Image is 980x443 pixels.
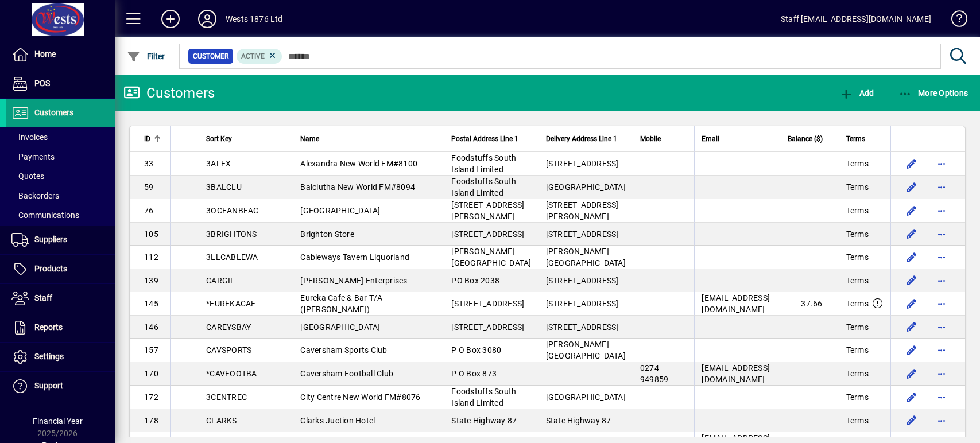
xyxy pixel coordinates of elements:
span: Alexandra New World FM#8100 [300,159,417,168]
span: Caversham Football Club [300,369,393,378]
span: PO Box 2038 [451,276,499,285]
span: Terms [846,158,869,169]
a: Knowledge Base [943,2,966,40]
span: 3CENTREC [206,393,247,402]
a: Payments [6,147,115,166]
span: Name [300,133,319,145]
span: ID [144,133,150,145]
div: Customers [123,84,215,102]
span: [STREET_ADDRESS] [451,322,524,332]
span: Customer [193,50,228,62]
span: Terms [846,275,869,286]
span: Terms [846,298,869,309]
button: Edit [902,364,921,383]
button: Edit [902,411,921,430]
span: Add [839,88,874,98]
a: Reports [6,313,115,342]
span: *EUREKACAF [206,299,256,308]
span: 59 [144,182,154,192]
button: More options [932,201,951,220]
span: POS [34,79,50,88]
span: Financial Year [33,417,83,426]
span: Cableways Tavern Liquorland [300,252,409,262]
span: 0274 949859 [640,363,669,384]
span: Terms [846,415,869,426]
span: Terms [846,344,869,356]
button: Edit [902,225,921,243]
span: CARGIL [206,276,235,285]
a: Products [6,255,115,283]
span: 33 [144,159,154,168]
span: [STREET_ADDRESS] [546,230,619,239]
button: Edit [902,341,921,359]
span: Active [241,52,265,60]
span: 145 [144,299,158,308]
span: 172 [144,393,158,402]
button: Edit [902,388,921,406]
a: Settings [6,343,115,371]
button: More options [932,225,951,243]
span: Mobile [640,133,661,145]
div: ID [144,133,163,145]
button: Edit [902,178,921,196]
button: More options [932,318,951,336]
span: Quotes [11,172,44,181]
span: CLARKS [206,416,237,425]
span: Suppliers [34,235,67,244]
span: 170 [144,369,158,378]
span: [PERSON_NAME][GEOGRAPHIC_DATA] [546,247,626,267]
span: Email [702,133,719,145]
div: Email [702,133,770,145]
span: Terms [846,205,869,216]
a: Quotes [6,166,115,186]
span: Sort Key [206,133,232,145]
span: 146 [144,322,158,332]
div: Name [300,133,437,145]
span: Terms [846,321,869,333]
span: [EMAIL_ADDRESS][DOMAIN_NAME] [702,293,770,314]
button: Edit [902,248,921,266]
span: Foodstuffs South Island Limited [451,153,516,174]
mat-chip: Activation Status: Active [237,49,282,64]
span: P O Box 3080 [451,345,501,355]
button: Edit [902,154,921,173]
span: [GEOGRAPHIC_DATA] [546,182,626,192]
span: [STREET_ADDRESS] [546,322,619,332]
span: 3BRIGHTONS [206,230,257,239]
span: [STREET_ADDRESS] [546,276,619,285]
a: Backorders [6,186,115,205]
button: Add [152,9,189,29]
span: Terms [846,228,869,240]
span: [STREET_ADDRESS][PERSON_NAME] [546,200,619,221]
span: 76 [144,206,154,215]
a: Communications [6,205,115,225]
button: Add [836,83,877,103]
a: Suppliers [6,226,115,254]
a: Support [6,372,115,401]
span: Filter [127,52,165,61]
button: More options [932,341,951,359]
span: Foodstuffs South Island Limited [451,177,516,197]
span: CAREYSBAY [206,322,251,332]
span: Invoices [11,133,48,142]
div: Staff [EMAIL_ADDRESS][DOMAIN_NAME] [781,10,931,28]
span: Terms [846,251,869,263]
span: Clarks Juction Hotel [300,416,375,425]
span: [PERSON_NAME][GEOGRAPHIC_DATA] [546,340,626,360]
span: 178 [144,416,158,425]
a: Invoices [6,127,115,147]
span: 3LLCABLEWA [206,252,258,262]
span: Payments [11,152,55,161]
button: Edit [902,201,921,220]
span: [PERSON_NAME][GEOGRAPHIC_DATA] [451,247,531,267]
span: Support [34,381,63,390]
a: Home [6,40,115,69]
button: Profile [189,9,226,29]
span: P O Box 873 [451,369,497,378]
button: More options [932,364,951,383]
button: More options [932,154,951,173]
button: More options [932,248,951,266]
span: Balance ($) [788,133,823,145]
span: *CAVFOOTBA [206,369,257,378]
div: Mobile [640,133,688,145]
